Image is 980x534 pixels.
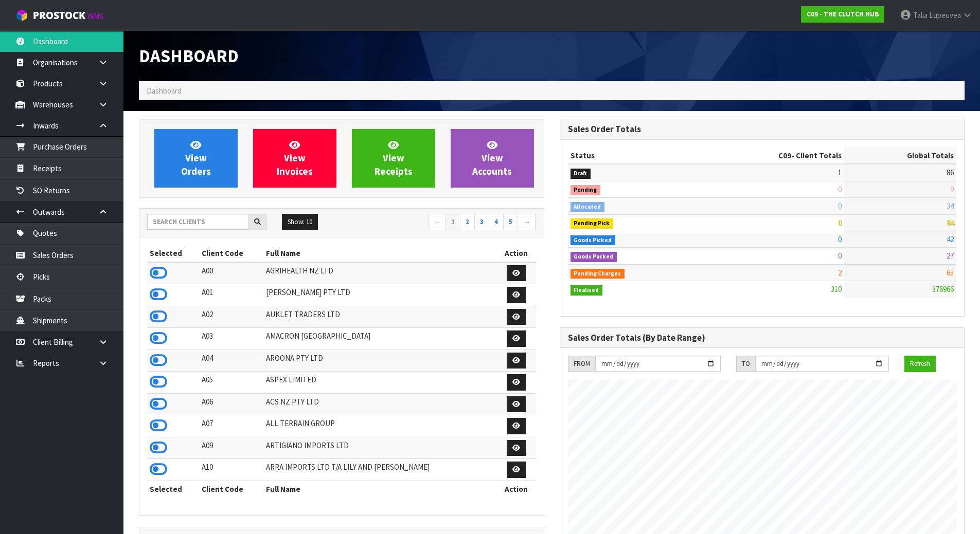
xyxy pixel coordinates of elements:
[838,268,842,278] span: 2
[154,129,238,188] a: ViewOrders
[199,459,264,481] td: A10
[147,214,249,230] input: Search clients
[571,169,591,179] span: Draft
[518,214,536,230] a: →
[947,201,954,211] span: 34
[838,251,842,261] span: 0
[571,269,625,279] span: Pending Charges
[838,234,842,244] span: 0
[778,151,791,160] span: C09
[199,393,264,415] td: A06
[199,481,264,497] th: Client Code
[947,251,954,261] span: 27
[947,168,954,177] span: 86
[947,268,954,278] span: 65
[199,328,264,350] td: A03
[147,86,182,96] span: Dashboard
[838,185,842,194] span: 0
[568,333,957,343] h3: Sales Order Totals (By Date Range)
[147,481,199,497] th: Selected
[844,148,956,164] th: Global Totals
[807,10,879,19] strong: C09 - THE CLUTCH HUB
[263,415,496,437] td: ALL TERRAIN GROUP
[263,284,496,306] td: [PERSON_NAME] PTY LTD
[831,284,842,294] span: 310
[139,45,239,67] span: Dashboard
[571,202,605,212] span: Allocated
[571,218,614,229] span: Pending Pick
[282,214,318,230] button: Show: 10
[199,349,264,372] td: A04
[428,214,446,230] a: ←
[147,245,199,262] th: Selected
[904,356,936,372] button: Refresh
[947,234,954,244] span: 42
[472,139,512,177] span: View Accounts
[181,139,211,177] span: View Orders
[15,9,28,22] img: cube-alt.png
[33,9,85,22] span: ProStock
[838,201,842,211] span: 0
[199,245,264,262] th: Client Code
[571,252,617,262] span: Goods Packed
[474,214,489,230] a: 3
[929,10,961,20] span: Lupeuvea
[451,129,534,188] a: ViewAccounts
[571,235,616,246] span: Goods Picked
[950,185,954,194] span: 9
[352,129,435,188] a: ViewReceipts
[568,124,957,134] h3: Sales Order Totals
[736,356,755,372] div: TO
[696,148,844,164] th: - Client Totals
[263,306,496,328] td: AUKLET TRADERS LTD
[199,372,264,394] td: A05
[199,262,264,284] td: A00
[87,11,103,21] small: WMS
[913,10,928,20] span: Talia
[571,285,603,296] span: Finalised
[497,245,536,262] th: Action
[460,214,475,230] a: 2
[277,139,313,177] span: View Invoices
[497,481,536,497] th: Action
[568,148,697,164] th: Status
[263,328,496,350] td: AMACRON [GEOGRAPHIC_DATA]
[932,284,954,294] span: 376966
[199,437,264,459] td: A09
[263,459,496,481] td: ARRA IMPORTS LTD T/A LILY AND [PERSON_NAME]
[349,214,536,232] nav: Page navigation
[838,168,842,177] span: 1
[503,214,518,230] a: 5
[947,218,954,228] span: 84
[199,284,264,306] td: A01
[263,262,496,284] td: AGRIHEALTH NZ LTD
[263,349,496,372] td: AROONA PTY LTD
[263,372,496,394] td: ASPEX LIMITED
[263,245,496,262] th: Full Name
[801,6,884,23] a: C09 - THE CLUTCH HUB
[263,393,496,415] td: ACS NZ PTY LTD
[199,306,264,328] td: A02
[375,139,413,177] span: View Receipts
[571,185,601,195] span: Pending
[263,481,496,497] th: Full Name
[199,415,264,437] td: A07
[253,129,336,188] a: ViewInvoices
[568,356,595,372] div: FROM
[446,214,460,230] a: 1
[838,218,842,228] span: 0
[489,214,504,230] a: 4
[263,437,496,459] td: ARTIGIANO IMPORTS LTD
